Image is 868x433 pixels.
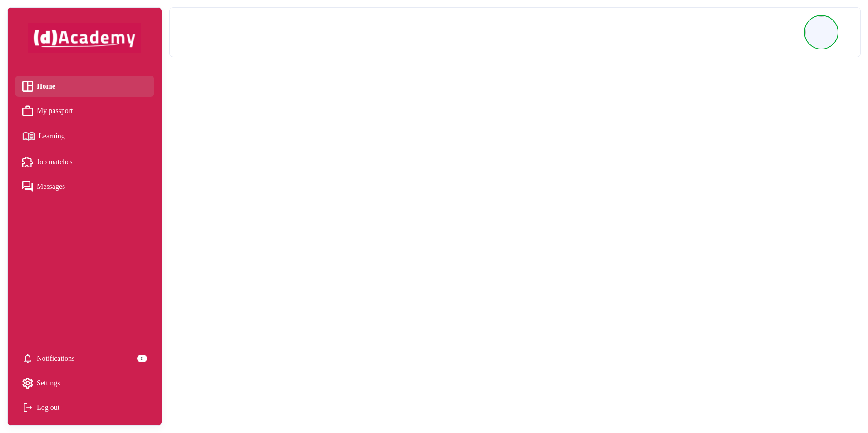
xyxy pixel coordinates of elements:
div: 0 [137,355,147,362]
img: Job matches icon [22,157,33,167]
a: My passport iconMy passport [22,104,147,118]
img: Profile [805,16,837,48]
div: Log out [22,401,147,414]
a: Messages iconMessages [22,180,147,193]
img: setting [22,378,33,389]
a: Learning iconLearning [22,128,147,144]
a: Job matches iconJob matches [22,155,147,169]
img: Home icon [22,81,33,92]
span: Settings [37,376,60,390]
span: Messages [37,180,65,193]
span: Home [37,79,55,93]
img: Learning icon [22,128,35,144]
span: Notifications [37,352,75,365]
img: dAcademy [28,23,141,53]
img: Messages icon [22,181,33,192]
span: Job matches [37,155,73,169]
img: My passport icon [22,105,33,116]
img: setting [22,353,33,364]
a: Home iconHome [22,79,147,93]
span: My passport [37,104,73,118]
img: Log out [22,402,33,413]
span: Learning [39,129,65,143]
